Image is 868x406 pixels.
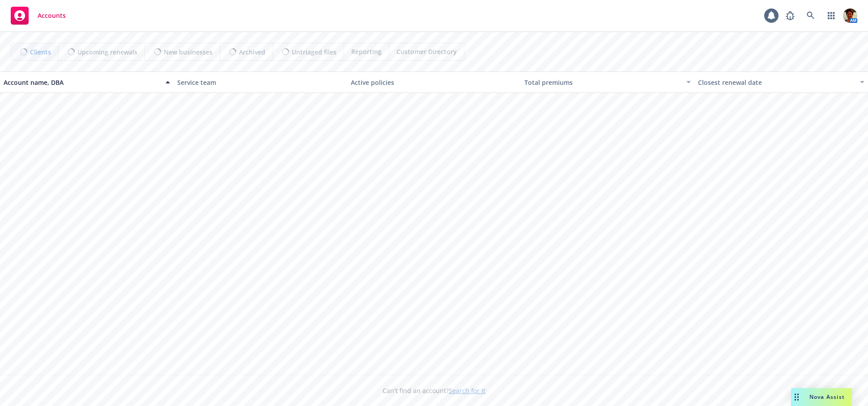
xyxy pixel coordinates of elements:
a: Switch app [822,7,840,25]
div: Total premiums [524,78,681,87]
span: Customer Directory [396,47,457,56]
span: Untriaged files [292,47,336,57]
span: New businesses [164,47,213,57]
span: Nova Assist [809,393,845,401]
a: Search for it [449,386,485,395]
button: Nova Assist [791,388,852,406]
span: Can't find an account? [383,386,485,395]
span: Accounts [38,12,66,19]
a: Search [802,7,820,25]
button: Service team [174,71,347,93]
a: Accounts [7,3,69,28]
span: Upcoming renewals [77,47,137,57]
div: Service team [177,78,344,87]
div: Account name, DBA [4,78,160,87]
span: Archived [239,47,265,57]
div: Closest renewal date [698,78,855,87]
a: Report a Bug [781,7,799,25]
div: Active policies [351,78,517,87]
button: Active policies [347,71,521,93]
img: photo [843,8,857,23]
span: Clients [30,47,51,57]
div: Drag to move [791,388,802,406]
button: Closest renewal date [694,71,868,93]
span: Reporting [351,47,382,56]
button: Total premiums [521,71,694,93]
